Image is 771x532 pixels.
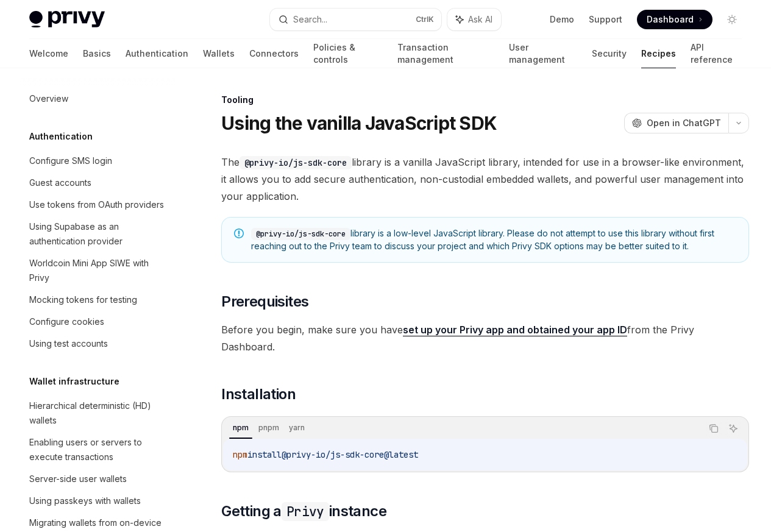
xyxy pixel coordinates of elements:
[637,10,712,29] a: Dashboard
[29,154,112,168] div: Configure SMS login
[550,13,574,26] a: Demo
[29,374,119,389] h5: Wallet infrastructure
[29,293,137,307] div: Mocking tokens for testing
[20,252,176,289] a: Worldcoin Mini App SIWE with Privy
[29,399,168,428] div: Hierarchical deterministic (HD) wallets
[29,435,168,464] div: Enabling users or servers to execute transactions
[233,449,247,460] span: npm
[20,468,176,490] a: Server-side user wallets
[251,227,736,252] span: library is a low-level JavaScript library. Please do not attempt to use this library without firs...
[203,39,235,68] a: Wallets
[313,39,383,68] a: Policies & controls
[20,172,176,194] a: Guest accounts
[229,420,252,435] div: npm
[29,91,68,106] div: Overview
[221,112,497,134] h1: Using the vanilla JavaScript SDK
[221,154,749,205] span: The library is a vanilla JavaScript library, intended for use in a browser-like environment, it a...
[20,194,176,216] a: Use tokens from OAuth providers
[509,39,578,68] a: User management
[722,10,742,29] button: Toggle dark mode
[234,229,244,238] svg: Note
[251,228,350,240] code: @privy-io/js-sdk-core
[20,431,176,468] a: Enabling users or servers to execute transactions
[29,39,68,68] a: Welcome
[20,311,176,333] a: Configure cookies
[249,39,299,68] a: Connectors
[20,150,176,172] a: Configure SMS login
[403,324,627,336] a: set up your Privy app and obtained your app ID
[293,12,327,27] div: Search...
[29,11,105,28] img: light logo
[240,156,352,169] code: @privy-io/js-sdk-core
[247,449,282,460] span: install
[29,472,127,486] div: Server-side user wallets
[592,39,627,68] a: Security
[647,117,721,129] span: Open in ChatGPT
[20,289,176,311] a: Mocking tokens for testing
[29,219,168,249] div: Using Supabase as an authentication provider
[647,13,694,26] span: Dashboard
[641,39,676,68] a: Recipes
[221,321,749,355] span: Before you begin, make sure you have from the Privy Dashboard.
[29,336,108,351] div: Using test accounts
[691,39,742,68] a: API reference
[29,256,168,285] div: Worldcoin Mini App SIWE with Privy
[221,502,386,521] span: Getting a instance
[725,420,741,436] button: Ask AI
[285,420,308,435] div: yarn
[416,15,434,24] span: Ctrl K
[255,420,283,435] div: pnpm
[20,88,176,110] a: Overview
[624,113,728,133] button: Open in ChatGPT
[29,129,93,144] h5: Authentication
[468,13,492,26] span: Ask AI
[20,490,176,512] a: Using passkeys with wallets
[126,39,188,68] a: Authentication
[221,94,749,106] div: Tooling
[83,39,111,68] a: Basics
[20,395,176,431] a: Hierarchical deterministic (HD) wallets
[397,39,494,68] a: Transaction management
[20,333,176,355] a: Using test accounts
[29,494,141,508] div: Using passkeys with wallets
[221,292,308,311] span: Prerequisites
[447,9,501,30] button: Ask AI
[706,420,722,436] button: Copy the contents from the code block
[221,385,296,404] span: Installation
[29,314,104,329] div: Configure cookies
[270,9,441,30] button: Search...CtrlK
[589,13,622,26] a: Support
[282,449,418,460] span: @privy-io/js-sdk-core@latest
[29,197,164,212] div: Use tokens from OAuth providers
[282,502,329,521] code: Privy
[29,176,91,190] div: Guest accounts
[20,216,176,252] a: Using Supabase as an authentication provider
